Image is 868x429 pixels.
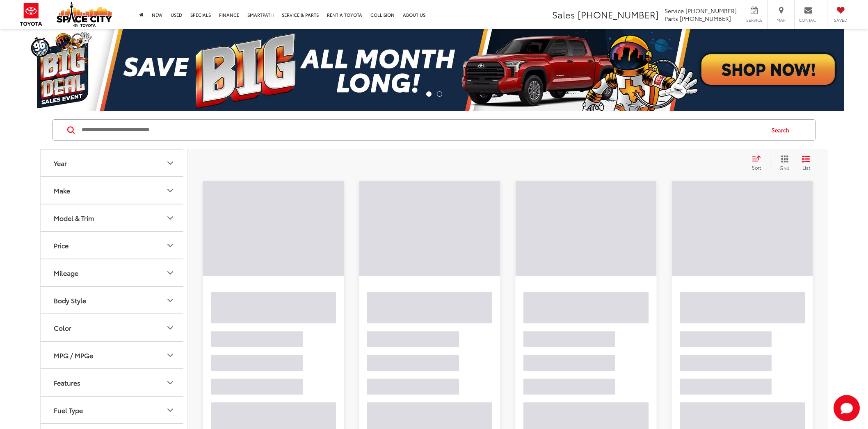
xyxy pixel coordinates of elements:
span: Contact [799,17,818,23]
span: [PHONE_NUMBER] [685,7,737,15]
span: Sales [552,8,575,21]
div: MPG / MPGe [54,351,93,359]
span: Map [772,17,790,23]
button: MakeMake [41,177,188,204]
button: YearYear [41,150,188,176]
div: Body Style [165,295,175,305]
div: Make [165,186,175,195]
div: Year [165,158,175,168]
img: Big Deal Sales Event [24,29,844,111]
input: Search by Make, Model, or Keyword [81,120,764,140]
span: List [802,164,810,171]
div: Year [54,159,67,167]
button: Grid View [770,155,796,171]
div: Fuel Type [165,405,175,415]
svg: Start Chat [834,395,860,421]
button: Toggle Chat Window [834,395,860,421]
span: Sort [752,164,761,171]
button: Select sort value [748,155,770,171]
div: MPG / MPGe [165,350,175,360]
div: Color [54,324,71,331]
button: PricePrice [41,232,188,259]
div: Price [165,241,175,250]
img: Space City Toyota [57,2,112,27]
span: Parts [665,14,678,23]
button: MileageMileage [41,259,188,286]
span: [PHONE_NUMBER] [680,14,731,23]
span: Grid [779,164,790,171]
button: List View [796,155,816,171]
div: Model & Trim [165,213,175,223]
div: Model & Trim [54,214,94,222]
div: Mileage [165,268,175,278]
button: Body StyleBody Style [41,287,188,313]
button: Model & TrimModel & Trim [41,204,188,231]
span: Saved [831,17,850,23]
div: Features [54,379,80,386]
button: Fuel TypeFuel Type [41,397,188,423]
div: Make [54,186,70,194]
div: Fuel Type [54,406,83,414]
div: Mileage [54,269,78,277]
button: ColorColor [41,314,188,341]
span: [PHONE_NUMBER] [578,8,659,21]
div: Price [54,241,69,249]
div: Body Style [54,296,86,304]
button: FeaturesFeatures [41,369,188,396]
span: Service [745,17,763,23]
div: Color [165,323,175,333]
button: MPG / MPGeMPG / MPGe [41,342,188,368]
button: Search [764,120,801,140]
span: Service [665,7,684,15]
div: Features [165,378,175,388]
